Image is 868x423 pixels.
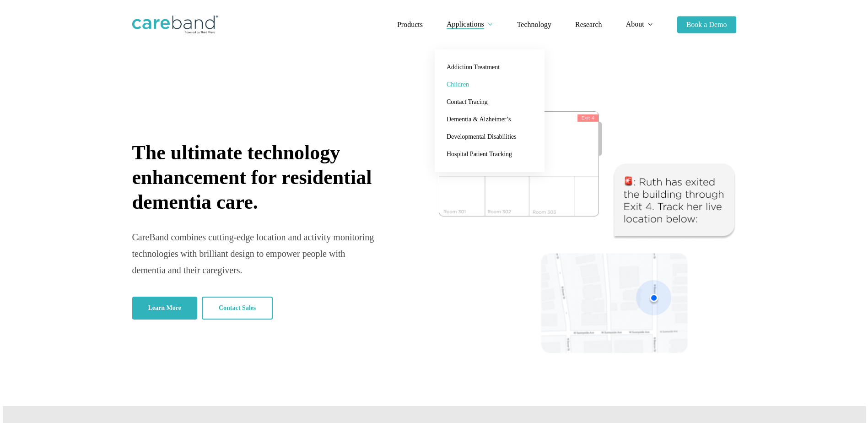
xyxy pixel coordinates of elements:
[447,20,484,28] span: Applications
[447,116,511,123] span: Dementia & Alzheimer’s
[447,98,488,105] span: Contact Tracing
[517,21,551,28] a: Technology
[397,21,423,28] a: Products
[447,21,493,28] a: Applications
[148,304,181,313] span: Learn More
[447,151,512,157] span: Hospital Patient Tracking
[447,133,517,140] span: Developmental Disabilities
[677,21,736,28] a: Book a Demo
[439,111,736,354] img: CareBand tracking system
[447,81,469,88] span: Children
[444,59,535,76] a: Addiction Treatment
[626,20,644,28] span: About
[626,21,653,28] a: About
[132,297,197,320] a: Learn More
[686,21,727,28] span: Book a Demo
[132,141,372,213] span: The ultimate technology enhancement for residential dementia care.
[447,64,500,70] span: Addiction Treatment
[132,229,377,278] div: CareBand combines cutting-edge location and activity monitoring technologies with brilliant desig...
[132,16,218,34] img: CareBand
[444,146,535,163] a: Hospital Patient Tracking
[444,111,535,128] a: Dementia & Alzheimer’s
[444,76,535,93] a: Children
[219,304,256,313] span: Contact Sales
[575,21,602,28] a: Research
[202,297,273,320] a: Contact Sales
[444,93,535,111] a: Contact Tracing
[444,128,535,146] a: Developmental Disabilities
